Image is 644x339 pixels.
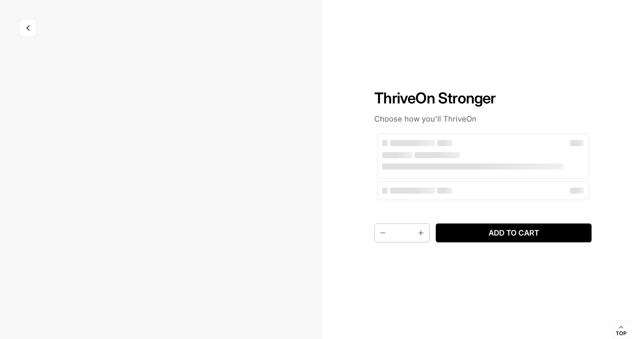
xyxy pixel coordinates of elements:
[414,224,429,242] button: Increase quantity
[436,223,592,242] button: Add to cart
[616,330,627,337] span: Top
[375,224,390,242] button: Decrease quantity
[374,89,592,107] h1: ThriveOn Stronger
[442,228,586,238] span: Add to cart
[374,114,592,124] p: Choose how you'll ThriveOn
